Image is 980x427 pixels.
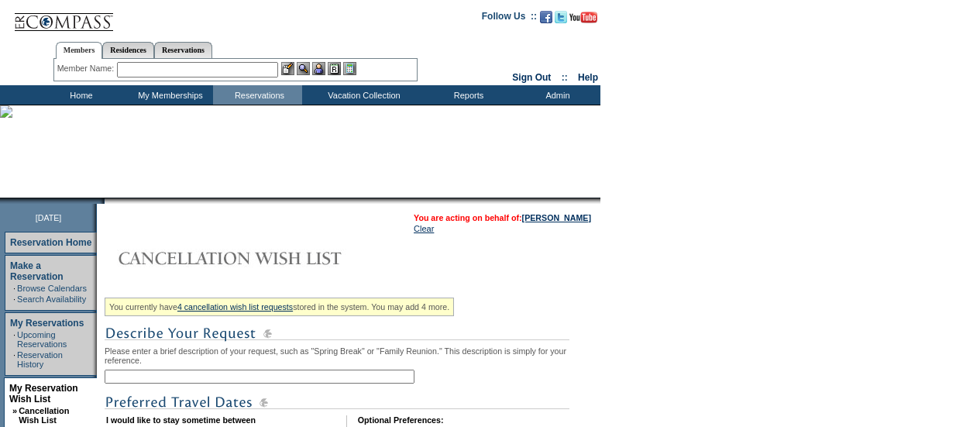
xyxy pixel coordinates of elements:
[302,85,422,105] td: Vacation Collection
[10,318,84,329] a: My Reservations
[578,72,598,83] a: Help
[56,42,103,59] a: Members
[422,85,511,105] td: Reports
[13,294,15,304] td: ·
[555,15,567,25] a: Follow us on Twitter
[105,298,454,316] div: You currently have stored in the system. You may add 4 more.
[35,85,124,105] td: Home
[562,72,568,83] span: ::
[555,11,567,23] img: Follow us on Twitter
[17,294,86,304] a: Search Availability
[9,383,78,405] a: My Reservation Wish List
[328,62,341,75] img: Reservations
[57,62,117,75] div: Member Name:
[414,213,591,222] span: You are acting on behalf of:
[512,72,551,83] a: Sign Out
[13,330,15,349] td: ·
[99,198,105,204] img: promoShadowLeftCorner.gif
[124,85,213,105] td: My Memberships
[19,406,69,425] a: Cancellation Wish List
[12,406,17,415] b: »
[10,237,91,248] a: Reservation Home
[312,62,325,75] img: Impersonate
[10,260,64,282] a: Make a Reservation
[511,85,600,105] td: Admin
[36,213,62,222] span: [DATE]
[540,11,552,23] img: Become our fan on Facebook
[102,42,154,58] a: Residences
[569,15,597,25] a: Subscribe to our YouTube Channel
[540,15,552,25] a: Become our fan on Facebook
[13,284,15,293] td: ·
[105,243,414,274] img: Cancellation Wish List
[358,415,444,425] b: Optional Preferences:
[213,85,302,105] td: Reservations
[17,350,63,369] a: Reservation History
[281,62,294,75] img: b_edit.gif
[177,302,293,312] a: 4 cancellation wish list requests
[414,224,434,233] a: Clear
[106,415,256,425] b: I would like to stay sometime between
[297,62,310,75] img: View
[105,198,106,204] img: blank.gif
[343,62,356,75] img: b_calculator.gif
[17,330,67,349] a: Upcoming Reservations
[154,42,212,58] a: Reservations
[17,284,87,293] a: Browse Calendars
[522,213,591,222] a: [PERSON_NAME]
[482,9,537,28] td: Follow Us ::
[13,350,15,369] td: ·
[569,12,597,23] img: Subscribe to our YouTube Channel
